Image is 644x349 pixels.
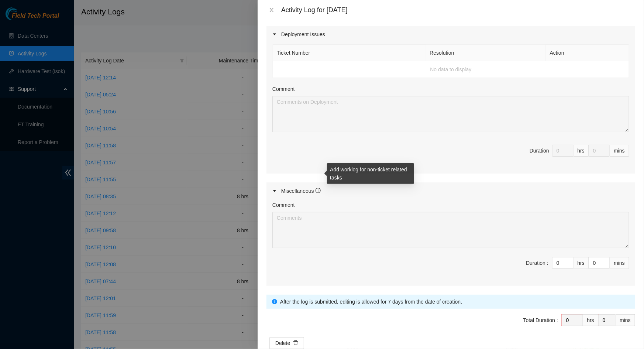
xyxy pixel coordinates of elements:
div: Duration : [526,259,548,267]
div: After the log is submitted, editing is allowed for 7 days from the date of creation. [280,298,630,306]
span: delete [293,340,298,346]
label: Comment [272,201,295,209]
div: Miscellaneous [281,187,321,195]
div: Deployment Issues [266,26,635,43]
button: Close [266,7,277,14]
div: Duration [530,147,549,155]
div: hrs [574,257,589,269]
textarea: Comment [272,96,629,132]
th: Action [546,45,629,61]
label: Comment [272,85,295,93]
span: close [269,7,275,13]
span: info-circle [316,188,321,193]
div: hrs [583,314,599,326]
div: Activity Log for [DATE] [281,6,635,14]
div: Add worklog for non-ticket related tasks [327,163,414,184]
div: Miscellaneous info-circle [266,182,635,199]
div: mins [610,257,629,269]
span: caret-right [272,189,277,193]
span: caret-right [272,32,277,37]
textarea: Comment [272,212,629,248]
span: info-circle [272,299,277,304]
div: Total Duration : [523,316,558,324]
span: Delete [275,339,290,347]
div: hrs [574,145,589,157]
div: mins [616,314,635,326]
button: Deletedelete [269,337,304,349]
td: No data to display [273,61,629,78]
th: Resolution [426,45,545,61]
div: mins [610,145,629,157]
th: Ticket Number [273,45,426,61]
